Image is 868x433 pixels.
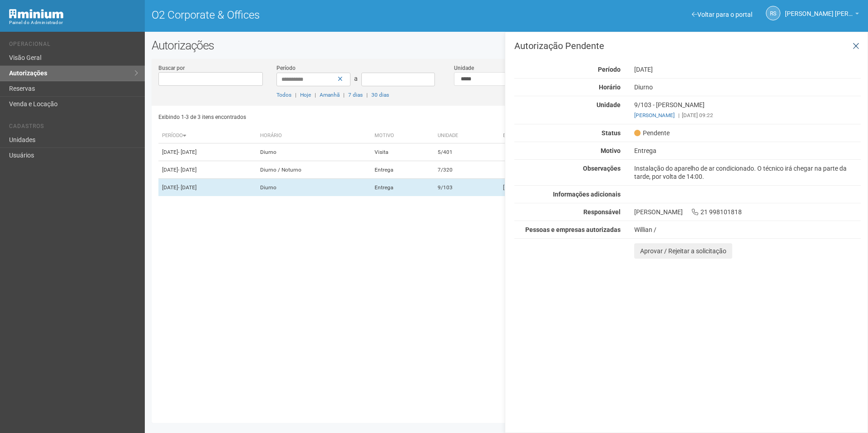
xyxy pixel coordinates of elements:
[627,65,868,74] div: [DATE]
[627,164,868,181] div: Instalação do aparelho de ar condicionado. O técnico irá chegar na parte da tarde, por volta de 1...
[320,92,340,98] a: Amanhã
[152,39,861,52] h2: Autorizações
[692,11,752,18] a: Voltar para o portal
[276,64,296,72] label: Período
[634,112,675,118] a: [PERSON_NAME]
[158,128,257,143] th: Período
[602,129,621,137] strong: Status
[158,110,503,124] div: Exibindo 1-3 de 3 itens encontrados
[525,226,621,233] strong: Pessoas e empresas autorizadas
[627,101,868,119] div: 9/103 - [PERSON_NAME]
[766,6,780,20] a: RS
[158,161,257,179] td: [DATE]
[634,111,861,119] div: [DATE] 09:22
[553,191,621,198] strong: Informações adicionais
[597,101,621,108] strong: Unidade
[9,9,64,19] img: Minium
[434,179,499,197] td: 9/103
[158,143,257,161] td: [DATE]
[158,179,257,197] td: [DATE]
[371,128,434,143] th: Motivo
[256,161,371,179] td: Diurno / Noturno
[348,92,363,98] a: 7 dias
[9,41,138,50] li: Operacional
[256,128,371,143] th: Horário
[256,143,371,161] td: Diurno
[9,19,138,27] div: Painel do Administrador
[366,92,368,98] span: |
[601,147,621,154] strong: Motivo
[371,143,434,161] td: Visita
[178,184,197,191] span: - [DATE]
[158,64,185,72] label: Buscar por
[499,128,612,143] th: Empresa
[9,123,138,133] li: Cadastros
[634,129,670,137] span: Pendente
[599,84,621,91] strong: Horário
[583,208,621,216] strong: Responsável
[343,92,345,98] span: |
[178,167,197,173] span: - [DATE]
[300,92,311,98] a: Hoje
[152,9,500,21] h1: O2 Corporate & Offices
[256,179,371,197] td: Diurno
[371,92,389,98] a: 30 dias
[598,66,621,73] strong: Período
[371,161,434,179] td: Entrega
[434,161,499,179] td: 7/320
[627,83,868,91] div: Diurno
[514,41,861,50] h3: Autorização Pendente
[785,11,859,19] a: [PERSON_NAME] [PERSON_NAME]
[634,226,861,234] div: Willian /
[583,165,621,172] strong: Observações
[499,179,612,197] td: [PERSON_NAME]
[295,92,296,98] span: |
[634,243,732,259] button: Aprovar / Rejeitar a solicitação
[785,1,853,17] span: Rayssa Soares Ribeiro
[434,128,499,143] th: Unidade
[276,92,291,98] a: Todos
[315,92,316,98] span: |
[371,179,434,197] td: Entrega
[678,112,680,118] span: |
[454,64,474,72] label: Unidade
[627,208,868,216] div: [PERSON_NAME] 21 998101818
[434,143,499,161] td: 5/401
[178,149,197,155] span: - [DATE]
[354,75,358,82] span: a
[627,147,868,155] div: Entrega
